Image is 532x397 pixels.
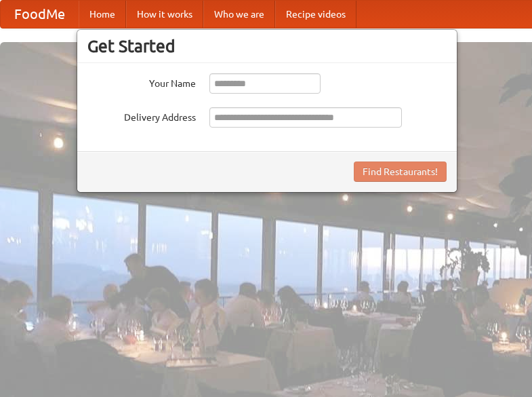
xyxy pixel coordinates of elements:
[354,162,447,182] button: Find Restaurants!
[87,107,196,124] label: Delivery Address
[275,1,356,28] a: Recipe videos
[87,73,196,90] label: Your Name
[126,1,203,28] a: How it works
[1,1,79,28] a: FoodMe
[203,1,275,28] a: Who we are
[79,1,126,28] a: Home
[87,36,447,56] h3: Get Started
